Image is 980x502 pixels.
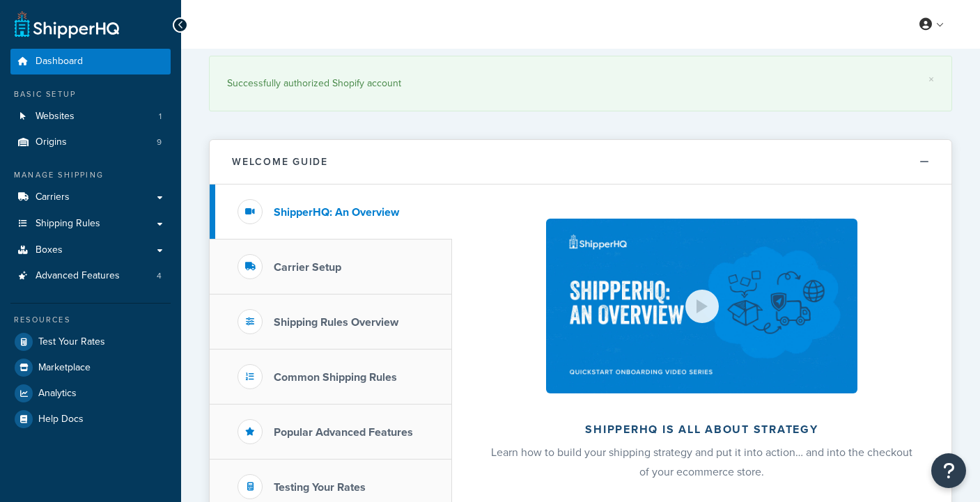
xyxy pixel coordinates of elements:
[10,88,171,100] div: Basic Setup
[274,371,397,384] h3: Common Shipping Rules
[36,111,75,123] span: Websites
[546,219,857,393] img: ShipperHQ is all about strategy
[10,169,171,181] div: Manage Shipping
[10,329,171,354] a: Test Your Rates
[36,218,100,230] span: Shipping Rules
[274,316,398,329] h3: Shipping Rules Overview
[10,130,171,155] li: Origins
[10,237,171,263] a: Boxes
[38,336,105,348] span: Test Your Rates
[931,453,966,488] button: Open Resource Center
[10,185,171,210] a: Carriers
[928,74,934,85] a: ×
[36,244,63,256] span: Boxes
[491,444,912,480] span: Learn how to build your shipping strategy and put it into action… and into the checkout of your e...
[157,270,162,282] span: 4
[10,211,171,237] a: Shipping Rules
[10,263,171,289] li: Advanced Features
[10,104,171,130] li: Websites
[10,355,171,380] a: Marketplace
[38,414,84,425] span: Help Docs
[10,381,171,406] a: Analytics
[10,263,171,289] a: Advanced Features4
[157,136,162,148] span: 9
[274,206,399,219] h3: ShipperHQ: An Overview
[10,314,171,326] div: Resources
[274,261,341,274] h3: Carrier Setup
[36,191,70,203] span: Carriers
[232,157,328,167] h2: Welcome Guide
[36,270,120,282] span: Advanced Features
[38,362,91,374] span: Marketplace
[10,49,171,74] a: Dashboard
[274,426,413,439] h3: Popular Advanced Features
[38,388,77,400] span: Analytics
[159,111,162,123] span: 1
[227,74,934,93] div: Successfully authorized Shopify account
[36,56,83,68] span: Dashboard
[10,104,171,130] a: Websites1
[489,423,915,436] h2: ShipperHQ is all about strategy
[274,481,366,494] h3: Testing Your Rates
[36,136,67,148] span: Origins
[10,407,171,432] a: Help Docs
[210,140,951,185] button: Welcome Guide
[10,130,171,155] a: Origins9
